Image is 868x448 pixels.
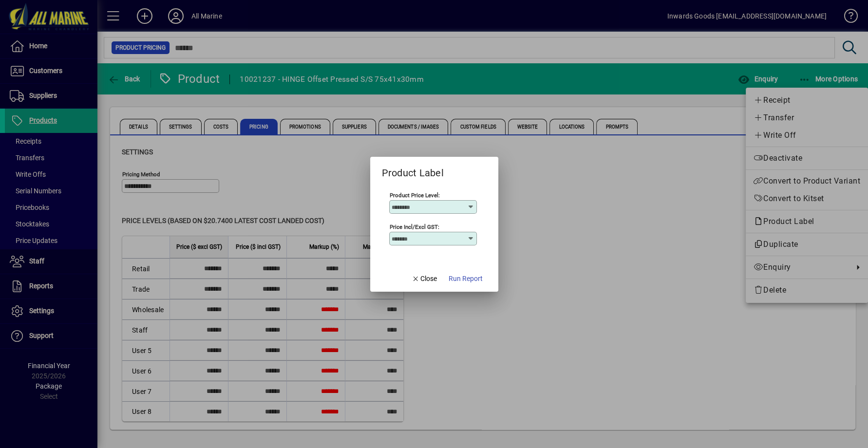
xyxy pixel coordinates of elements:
button: Close [408,270,441,288]
span: Run Report [449,274,483,284]
mat-label: Price Incl/Excl GST: [390,223,439,230]
h2: Product Label [370,157,455,181]
button: Run Report [445,270,487,288]
span: Close [412,274,437,284]
mat-label: Product Price Level: [390,191,440,198]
